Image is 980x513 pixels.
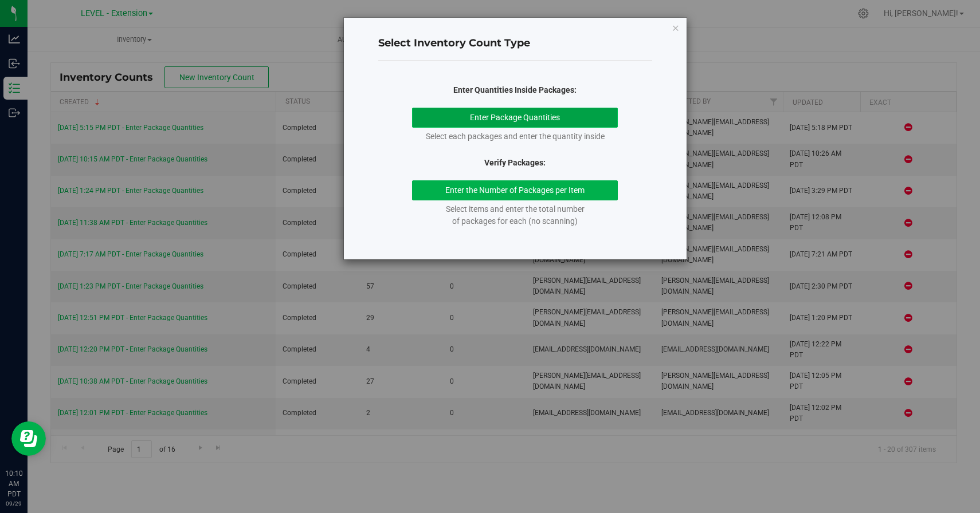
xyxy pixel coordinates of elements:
[446,204,585,226] span: Select items and enter the total number of packages for each (no scanning)
[453,85,577,94] span: Enter Quantities Inside Packages:
[426,132,605,141] span: Select each packages and enter the quantity inside
[412,180,618,200] button: Enter the Number of Packages per Item
[378,36,652,51] h4: Select Inventory Count Type
[11,421,46,456] iframe: Resource center
[484,158,546,167] span: Verify Packages:
[412,108,618,128] button: Enter Package Quantities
